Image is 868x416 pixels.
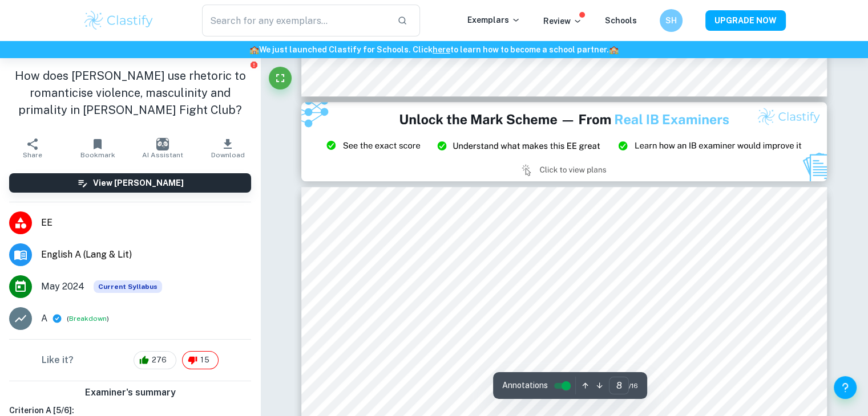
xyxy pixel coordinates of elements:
[134,351,176,369] div: 276
[705,10,786,31] button: UPGRADE NOW
[130,132,195,164] button: AI Assistant
[202,5,389,36] input: Search for any exemplars...
[41,248,251,262] span: English A (Lang & Lit)
[9,67,251,119] h1: How does [PERSON_NAME] use rhetoric to romanticise violence, masculinity and primality in [PERSON...
[83,9,155,32] img: Clastify logo
[41,216,251,230] span: EE
[65,132,130,164] button: Bookmark
[146,354,173,366] span: 276
[9,173,251,193] button: View [PERSON_NAME]
[42,353,74,367] h6: Like it?
[664,14,677,27] h6: SH
[660,9,683,32] button: SH
[301,102,827,181] img: Ad
[834,376,857,399] button: Help and Feedback
[195,132,260,164] button: Download
[69,313,107,324] button: Breakdown
[80,151,115,159] span: Bookmark
[94,280,162,293] span: Current Syllabus
[249,60,258,69] button: Report issue
[142,151,183,159] span: AI Assistant
[467,14,520,26] p: Exemplars
[67,313,109,324] span: ( )
[5,386,256,399] h6: Examiner's summary
[269,67,292,89] button: Fullscreen
[182,351,219,369] div: 15
[41,312,47,325] p: A
[609,45,619,54] span: 🏫
[543,15,582,27] p: Review
[2,43,866,56] h6: We just launched Clastify for Schools. Click to learn how to become a school partner.
[605,16,637,25] a: Schools
[211,151,245,159] span: Download
[93,177,184,189] h6: View [PERSON_NAME]
[433,45,450,54] a: here
[41,280,84,293] span: May 2024
[156,138,169,150] img: AI Assistant
[194,354,215,366] span: 15
[249,45,259,54] span: 🏫
[23,151,42,159] span: Share
[502,380,548,391] span: Annotations
[629,381,638,391] span: / 16
[94,280,162,293] div: This exemplar is based on the current syllabus. Feel free to refer to it for inspiration/ideas wh...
